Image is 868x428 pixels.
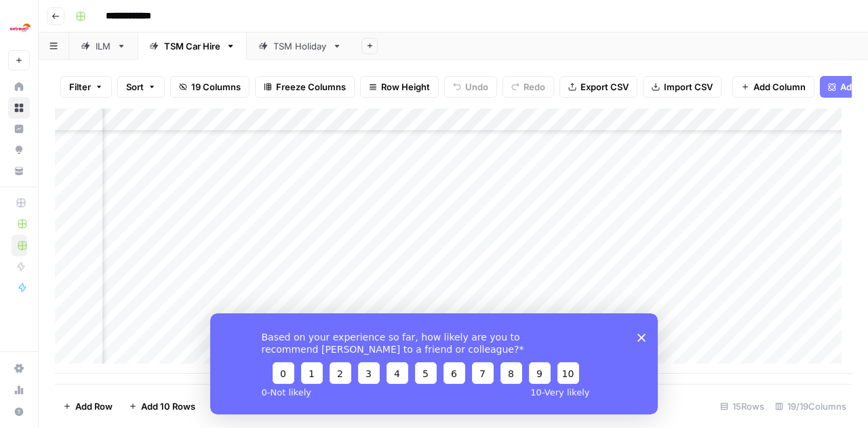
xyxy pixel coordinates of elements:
[247,33,353,60] a: TSM Holiday
[444,76,497,98] button: Undo
[170,76,250,98] button: 19 Columns
[121,395,203,417] button: Add 10 Rows
[75,400,113,413] span: Add Row
[8,76,30,98] a: Home
[8,160,30,182] a: Your Data
[643,76,722,98] button: Import CSV
[664,80,713,94] span: Import CSV
[465,80,488,94] span: Undo
[273,39,327,53] div: TSM Holiday
[117,76,165,98] button: Sort
[191,80,241,94] span: 19 Columns
[8,379,30,401] a: Usage
[715,395,770,417] div: 15 Rows
[753,80,806,94] span: Add Column
[96,39,111,53] div: ILM
[255,76,355,98] button: Freeze Columns
[55,395,121,417] button: Add Row
[8,97,30,119] a: Browse
[8,16,33,40] img: Ice Travel Group Logo
[69,33,138,60] a: ILM
[559,76,637,98] button: Export CSV
[8,401,30,423] button: Help + Support
[141,400,195,413] span: Add 10 Rows
[164,39,220,53] div: TSM Car Hire
[8,357,30,379] a: Settings
[126,80,144,94] span: Sort
[8,139,30,161] a: Opportunities
[8,11,30,45] button: Workspace: Ice Travel Group
[360,76,439,98] button: Row Height
[138,33,247,60] a: TSM Car Hire
[8,118,30,140] a: Insights
[276,80,346,94] span: Freeze Columns
[580,80,629,94] span: Export CSV
[381,80,430,94] span: Row Height
[732,76,814,98] button: Add Column
[502,76,554,98] button: Redo
[210,313,658,414] iframe: Survey from AirOps
[770,395,852,417] div: 19/19 Columns
[524,80,545,94] span: Redo
[60,76,112,98] button: Filter
[69,80,91,94] span: Filter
